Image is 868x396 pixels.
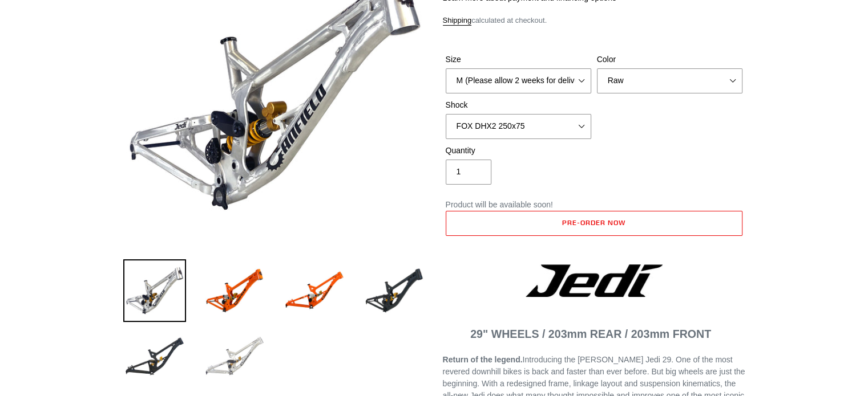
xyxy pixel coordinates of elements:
[443,16,472,26] a: Shipping
[203,325,266,388] img: Load image into Gallery viewer, JEDI 29 - Frameset
[443,355,523,364] b: Return of the legend.
[446,199,742,211] p: Product will be available soon!
[446,99,591,111] label: Shock
[446,145,591,157] label: Quantity
[597,54,742,66] label: Color
[562,218,625,227] span: Pre-order now
[123,325,186,388] img: Load image into Gallery viewer, JEDI 29 - Frameset
[470,328,711,340] span: 29" WHEELS / 203mm REAR / 203mm FRONT
[443,15,745,26] div: calculated at checkout.
[363,259,426,322] img: Load image into Gallery viewer, JEDI 29 - Frameset
[203,259,266,322] img: Load image into Gallery viewer, JEDI 29 - Frameset
[446,211,742,236] button: Add to cart
[123,259,186,322] img: Load image into Gallery viewer, JEDI 29 - Frameset
[446,54,591,66] label: Size
[283,259,346,322] img: Load image into Gallery viewer, JEDI 29 - Frameset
